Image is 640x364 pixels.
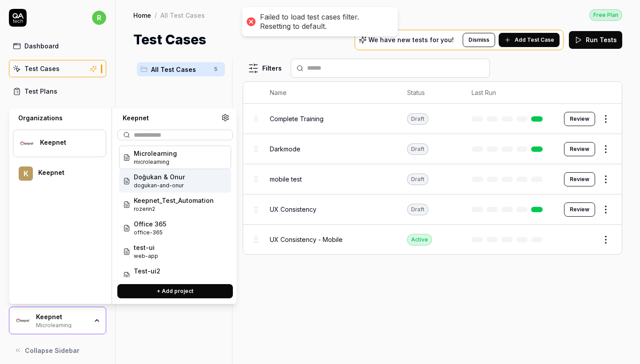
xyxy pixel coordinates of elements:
[117,284,233,298] button: + Add project
[368,37,454,43] p: We have new tests for you!
[564,202,595,217] button: Review
[117,114,221,123] div: Keepnet
[133,11,151,20] a: Home
[515,36,554,44] span: Add Test Case
[407,174,428,185] div: Draft
[24,87,57,96] div: Test Plans
[9,307,106,334] button: Keepnet LogoKeepnetMicrolearning
[243,59,287,77] button: Filters
[134,182,185,190] span: Project ID: 6McT
[24,64,60,73] div: Test Cases
[36,321,88,328] div: Microlearning
[13,161,106,186] button: KKeepnet
[463,33,495,47] button: Dismiss
[463,82,555,104] th: Last Run
[92,11,106,25] span: r
[134,276,160,284] span: Project ID: SRMn
[221,114,229,124] a: Organization settings
[92,9,106,27] button: r
[589,9,622,21] a: Free Plan
[243,164,622,194] tr: mobile testDraftReview
[261,82,398,104] th: Name
[9,83,106,100] a: Test Plans
[38,169,94,177] div: Keepnet
[36,313,88,321] div: Keepnet
[9,37,106,55] a: Dashboard
[270,114,324,123] span: Complete Training
[398,82,463,104] th: Status
[134,149,177,158] span: Microlearning
[19,135,35,151] img: Keepnet Logo
[13,114,106,123] div: Organizations
[40,138,94,146] div: Keepnet
[9,60,106,77] a: Test Cases
[160,11,205,20] div: All Test Cases
[19,166,33,181] span: K
[243,194,622,225] tr: UX ConsistencyDraftReview
[117,144,233,277] div: Suggestions
[564,142,595,156] button: Review
[407,143,428,155] div: Draft
[155,11,157,20] div: /
[13,130,106,157] button: Keepnet LogoKeepnet
[407,234,432,245] div: Active
[564,172,595,186] button: Review
[211,64,221,75] span: 5
[569,31,622,49] button: Run Tests
[243,225,622,254] tr: UX Consistency - MobileActive
[499,33,560,47] button: Add Test Case
[260,12,389,31] div: Failed to load test cases filter. Resetting to default.
[134,219,166,229] span: Office 365
[9,341,106,359] button: Collapse Sidebar
[407,113,428,125] div: Draft
[134,229,166,237] span: Project ID: IZIK
[134,172,185,182] span: Doğukan & Onur
[134,243,158,252] span: test-ui
[133,30,206,50] h1: Test Cases
[134,252,158,260] span: Project ID: Vj1R
[24,41,59,51] div: Dashboard
[270,235,343,244] span: UX Consistency - Mobile
[9,105,106,123] a: Results
[25,346,80,355] span: Collapse Sidebar
[564,112,595,126] button: Review
[134,196,214,205] span: Keepnet_Test_Automation
[270,174,302,184] span: mobile test
[134,266,160,276] span: Test-ui2
[134,158,177,166] span: Project ID: ZxCQ
[151,65,209,74] span: All Test Cases
[134,205,214,213] span: Project ID: e9Gu
[15,313,31,328] img: Keepnet Logo
[407,204,428,215] div: Draft
[243,104,622,134] tr: Complete TrainingDraftReview
[270,144,300,154] span: Darkmode
[270,205,316,214] span: UX Consistency
[243,134,622,164] tr: DarkmodeDraftReview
